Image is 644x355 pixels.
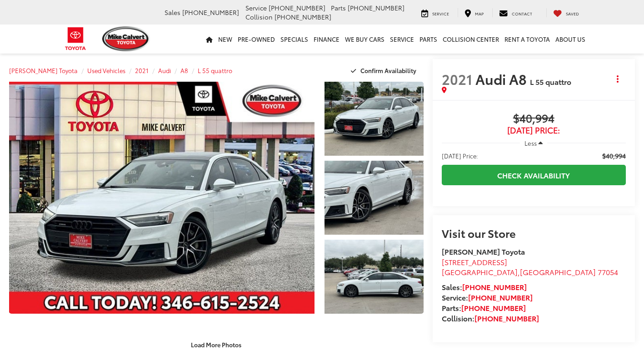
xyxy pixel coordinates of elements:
span: Contact [512,10,532,16]
a: [PHONE_NUMBER] [462,281,527,292]
span: $40,994 [602,151,626,160]
span: [DATE] Price: [442,151,478,160]
span: 77054 [598,266,618,277]
img: 2021 Audi A8 L 55 quattro [324,239,424,315]
span: Service [432,10,449,16]
a: Used Vehicles [87,66,125,74]
span: 2021 [442,69,472,89]
a: WE BUY CARS [342,25,387,54]
span: [DATE] Price: [442,126,626,135]
img: Toyota [59,24,93,54]
strong: Parts: [442,302,526,313]
a: Pre-Owned [235,25,278,54]
span: $40,994 [442,112,626,126]
a: Expand Photo 2 [324,161,423,235]
strong: [PERSON_NAME] Toyota [442,246,525,256]
strong: Service: [442,292,533,302]
span: [GEOGRAPHIC_DATA] [442,266,518,277]
span: Saved [566,10,579,16]
span: Less [524,139,537,147]
a: Check Availability [442,165,626,185]
a: About Us [553,25,588,54]
a: [PHONE_NUMBER] [474,313,539,323]
button: Less [520,135,547,151]
h2: Visit our Store [442,227,626,239]
span: , [442,266,618,277]
button: Load More Photos [185,337,248,353]
a: Expand Photo 3 [324,240,423,314]
a: Contact [492,8,539,17]
span: [PHONE_NUMBER] [275,12,331,21]
a: New [215,25,235,54]
a: Parts [417,25,440,54]
strong: Sales: [442,281,527,292]
a: [PERSON_NAME] Toyota [9,66,78,74]
span: [PHONE_NUMBER] [348,3,404,12]
a: My Saved Vehicles [546,8,586,17]
a: Specials [278,25,311,54]
img: 2021 Audi A8 L 55 quattro [324,81,424,157]
span: dropdown dots [617,75,619,83]
span: Map [475,10,484,16]
a: Rent a Toyota [502,25,553,54]
img: 2021 Audi A8 L 55 quattro [6,81,318,314]
span: Parts [331,3,346,12]
img: 2021 Audi A8 L 55 quattro [324,160,424,236]
a: L 55 quattro [198,66,232,74]
span: Audi A8 [475,69,530,89]
strong: Collision: [442,313,539,323]
span: [PHONE_NUMBER] [269,3,325,12]
a: [PHONE_NUMBER] [461,302,526,313]
a: Finance [311,25,342,54]
button: Confirm Availability [346,63,424,79]
a: Service [387,25,417,54]
a: [STREET_ADDRESS] [GEOGRAPHIC_DATA],[GEOGRAPHIC_DATA] 77054 [442,256,618,277]
span: Confirm Availability [360,66,416,74]
span: Service [245,3,267,12]
a: Collision Center [440,25,502,54]
button: Actions [610,71,626,87]
img: Mike Calvert Toyota [102,26,150,51]
a: Expand Photo 0 [9,82,315,314]
span: [STREET_ADDRESS] [442,256,507,267]
span: [PHONE_NUMBER] [182,8,239,17]
a: Map [458,8,490,17]
a: Home [203,25,215,54]
span: L 55 quattro [530,76,571,87]
a: Expand Photo 1 [324,82,423,156]
a: Service [414,8,456,17]
span: Collision [245,12,273,21]
a: 2021 [135,66,149,74]
a: [PHONE_NUMBER] [468,292,533,302]
a: Audi [158,66,171,74]
span: [GEOGRAPHIC_DATA] [520,266,596,277]
span: Sales [165,8,180,17]
a: A8 [180,66,188,74]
